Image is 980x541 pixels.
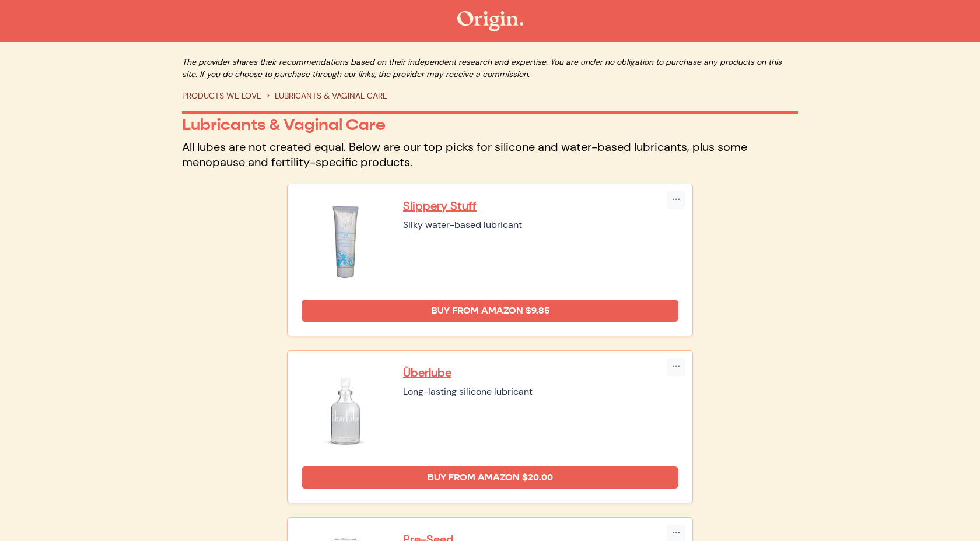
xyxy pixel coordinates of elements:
p: The provider shares their recommendations based on their independent research and expertise. You ... [182,56,798,80]
a: Buy from Amazon $9.85 [302,300,678,322]
div: Long-lasting silicone lubricant [403,385,678,399]
img: Slippery Stuff [302,198,389,286]
div: Silky water-based lubricant [403,218,678,232]
a: Buy from Amazon $20.00 [302,466,678,489]
li: LUBRICANTS & VAGINAL CARE [261,90,387,102]
p: Lubricants & Vaginal Care [182,115,798,135]
a: Slippery Stuff [403,198,678,213]
img: The Origin Shop [457,11,523,31]
a: Überlube [403,365,678,380]
a: PRODUCTS WE LOVE [182,90,261,101]
p: All lubes are not created equal. Below are our top picks for silicone and water-based lubricants,... [182,139,798,170]
img: Überlube [302,365,389,452]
